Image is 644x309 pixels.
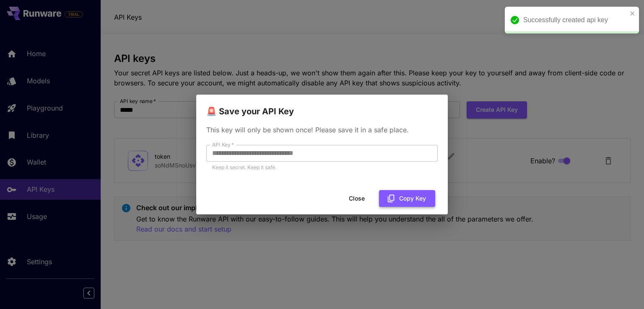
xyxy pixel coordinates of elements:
[212,163,432,172] p: Keep it secret. Keep it safe.
[196,95,448,118] h2: 🚨 Save your API Key
[338,190,376,207] button: Close
[212,141,234,148] label: API Key
[206,125,438,135] p: This key will only be shown once! Please save it in a safe place.
[523,15,627,25] div: Successfully created api key
[630,10,636,17] button: close
[379,190,435,207] button: Copy Key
